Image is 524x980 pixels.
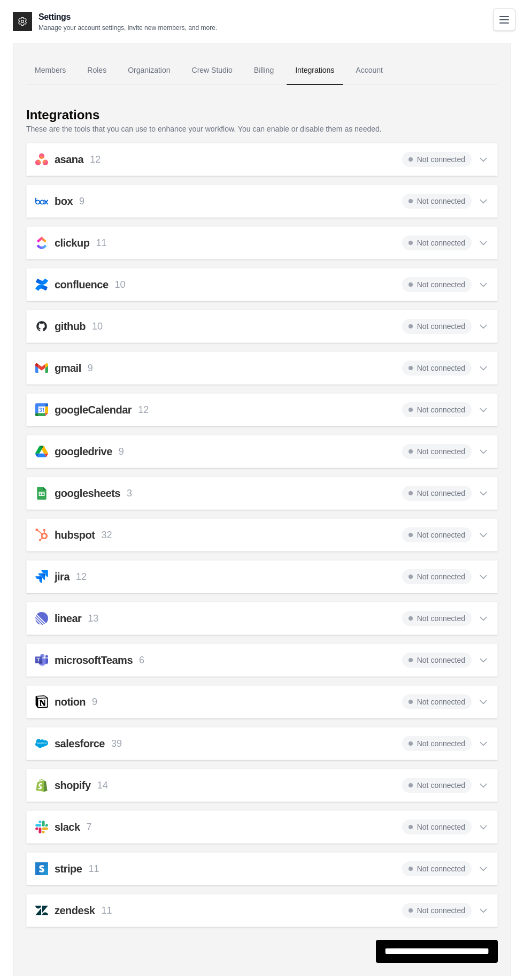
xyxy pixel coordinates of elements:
[55,319,86,334] h2: github
[402,486,472,501] span: Not connected
[101,904,112,918] p: 11
[35,737,48,750] img: salesforce.svg
[55,444,112,459] h2: googledrive
[402,569,472,584] span: Not connected
[35,779,48,792] img: shopify.svg
[35,278,48,291] img: confluence.svg
[55,903,95,918] h2: zendesk
[55,235,89,250] h2: clickup
[96,236,106,250] p: 11
[92,319,103,334] p: 10
[245,56,282,85] a: Billing
[55,778,91,793] h2: shopify
[35,153,48,166] img: asana.svg
[55,611,81,626] h2: linear
[287,56,343,85] a: Integrations
[101,528,112,542] p: 32
[55,277,109,292] h2: confluence
[35,612,48,625] img: linear.svg
[402,235,472,250] span: Not connected
[26,106,99,124] div: Integrations
[402,653,472,668] span: Not connected
[87,820,92,834] p: 7
[38,11,217,24] h2: Settings
[26,56,74,85] a: Members
[79,194,84,209] p: 9
[55,569,70,584] h2: jira
[55,653,133,668] h2: microsoftTeams
[55,194,73,209] h2: box
[119,56,179,85] a: Organization
[55,361,81,376] h2: gmail
[138,403,149,417] p: 12
[35,445,48,458] img: googledrive.svg
[55,152,83,167] h2: asana
[55,736,105,751] h2: salesforce
[90,152,101,167] p: 12
[88,361,93,376] p: 9
[402,444,472,459] span: Not connected
[111,737,122,751] p: 39
[402,361,472,376] span: Not connected
[35,821,48,833] img: slack.svg
[35,695,48,708] img: notion.svg
[38,24,217,32] p: Manage your account settings, invite new members, and more.
[35,236,48,249] img: clickup.svg
[76,570,87,584] p: 12
[402,694,472,709] span: Not connected
[402,611,472,626] span: Not connected
[35,570,48,583] img: jira.svg
[35,403,48,416] img: googleCalendar.svg
[35,362,48,374] img: gmail.svg
[402,903,472,918] span: Not connected
[183,56,241,85] a: Crew Studio
[402,319,472,334] span: Not connected
[97,778,108,793] p: 14
[35,487,48,500] img: googlesheets.svg
[402,820,472,834] span: Not connected
[402,194,472,209] span: Not connected
[35,320,48,333] img: github.svg
[35,654,48,667] img: microsoftTeams.svg
[402,402,472,417] span: Not connected
[35,195,48,208] img: box.svg
[402,527,472,542] span: Not connected
[88,611,98,626] p: 13
[55,486,120,501] h2: googlesheets
[35,904,48,917] img: zendesk.svg
[119,445,124,459] p: 9
[26,124,498,134] p: These are the tools that you can use to enhance your workflow. You can enable or disable them as ...
[402,736,472,751] span: Not connected
[55,402,132,417] h2: googleCalendar
[92,695,97,709] p: 9
[402,277,472,292] span: Not connected
[402,152,472,167] span: Not connected
[55,820,80,834] h2: slack
[55,527,95,542] h2: hubspot
[55,694,86,709] h2: notion
[79,56,115,85] a: Roles
[127,486,132,501] p: 3
[35,529,48,541] img: hubspot.svg
[402,861,472,876] span: Not connected
[55,861,82,876] h2: stripe
[347,56,391,85] a: Account
[493,9,515,31] button: Toggle navigation
[35,862,48,875] img: stripe.svg
[139,653,144,668] p: 6
[88,862,99,876] p: 11
[115,278,126,292] p: 10
[402,778,472,793] span: Not connected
